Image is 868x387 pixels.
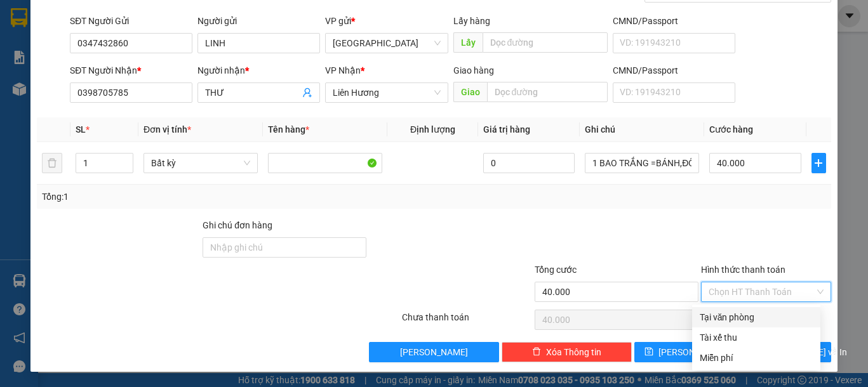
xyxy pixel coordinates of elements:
[502,342,632,362] button: deleteXóa Thông tin
[73,30,83,41] span: environment
[709,124,753,134] span: Cước hàng
[333,83,440,102] span: Liên Hương
[144,124,191,134] span: Đơn vị tính
[302,88,312,98] span: user-add
[453,82,487,102] span: Giao
[812,158,825,168] span: plus
[535,265,577,275] span: Tổng cước
[585,153,699,173] input: Ghi Chú
[483,153,575,173] input: 0
[197,63,320,77] div: Người nhận
[811,153,826,173] button: plus
[532,347,541,357] span: delete
[483,32,608,53] input: Dọc đường
[73,46,83,56] span: phone
[634,342,731,362] button: save[PERSON_NAME]
[42,190,336,204] div: Tổng: 1
[644,347,653,357] span: save
[6,28,242,44] li: 01 [PERSON_NAME]
[203,220,272,230] label: Ghi chú đơn hàng
[453,16,490,26] span: Lấy hàng
[6,6,69,69] img: logo.jpg
[151,154,250,173] span: Bất kỳ
[483,124,530,134] span: Giá trị hàng
[325,65,361,75] span: VP Nhận
[268,153,382,173] input: VD: Bàn, Ghế
[700,331,813,344] div: Tài xế thu
[70,63,192,77] div: SĐT Người Nhận
[613,63,735,77] div: CMND/Passport
[6,44,242,60] li: 02523854854, 0913854356
[487,82,608,102] input: Dọc đường
[580,117,704,142] th: Ghi chú
[203,237,366,258] input: Ghi chú đơn hàng
[410,124,455,134] span: Định lượng
[734,342,831,362] button: printer[PERSON_NAME] và In
[546,345,601,359] span: Xóa Thông tin
[369,342,499,362] button: [PERSON_NAME]
[613,14,735,28] div: CMND/Passport
[701,265,785,275] label: Hình thức thanh toán
[42,153,62,173] button: delete
[73,8,180,24] b: [PERSON_NAME]
[400,345,468,359] span: [PERSON_NAME]
[6,79,220,100] b: GỬI : [GEOGRAPHIC_DATA]
[76,124,86,134] span: SL
[658,345,726,359] span: [PERSON_NAME]
[700,310,813,324] div: Tại văn phòng
[453,65,494,75] span: Giao hàng
[197,14,320,28] div: Người gửi
[333,34,440,53] span: Sài Gòn
[401,310,533,332] div: Chưa thanh toán
[325,14,448,28] div: VP gửi
[268,124,309,134] span: Tên hàng
[700,351,813,365] div: Miễn phí
[70,14,192,28] div: SĐT Người Gửi
[453,32,483,53] span: Lấy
